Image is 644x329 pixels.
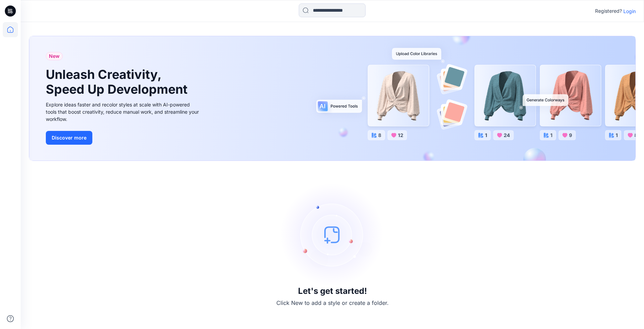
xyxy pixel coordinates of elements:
[49,52,60,60] span: New
[281,183,384,286] img: empty-state-image.svg
[46,131,92,145] button: Discover more
[595,7,622,15] p: Registered?
[298,286,367,296] h3: Let's get started!
[276,299,389,307] p: Click New to add a style or create a folder.
[46,101,201,123] div: Explore ideas faster and recolor styles at scale with AI-powered tools that boost creativity, red...
[623,8,636,15] p: Login
[46,131,201,145] a: Discover more
[46,67,191,97] h1: Unleash Creativity, Speed Up Development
